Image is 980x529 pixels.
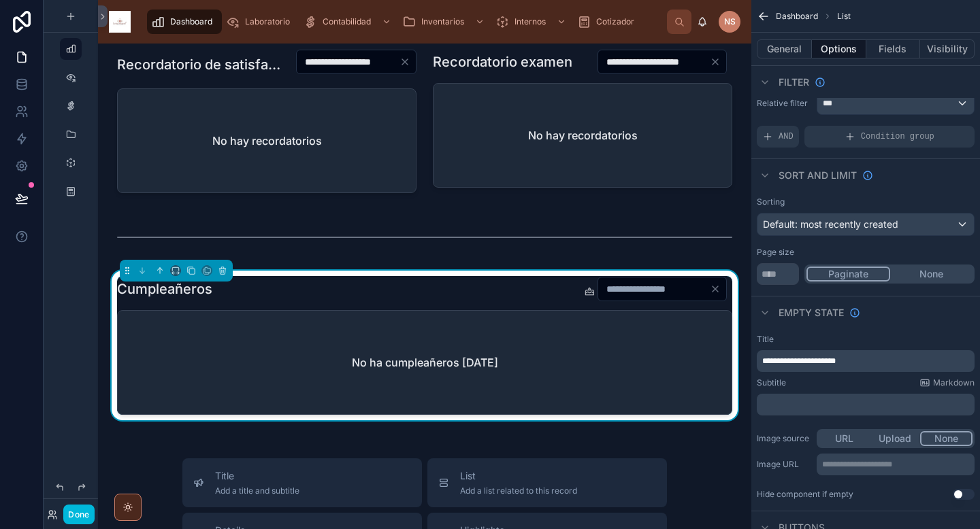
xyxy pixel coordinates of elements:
[215,485,299,496] span: Add a title and subtitle
[757,350,975,372] div: scrollable content
[460,485,577,496] span: Add a list related to this record
[757,98,811,109] label: Relative filter
[109,11,131,33] img: App logo
[870,431,921,446] button: Upload
[427,458,667,507] button: ListAdd a list related to this record
[757,213,975,236] button: Default: most recently created
[170,16,212,27] span: Dashboard
[757,433,811,444] label: Image source
[757,334,774,345] label: Title
[757,247,794,258] label: Page size
[323,16,371,27] span: Contabilidad
[817,454,975,475] div: scrollable content
[779,306,844,320] span: Empty state
[147,10,222,34] a: Dashboard
[573,10,644,34] a: Cotizador
[245,16,290,27] span: Laboratorio
[779,131,794,142] span: AND
[514,16,546,27] span: Internos
[890,267,973,281] button: None
[757,377,786,388] label: Subtitle
[920,431,973,446] button: None
[779,75,809,89] span: Filter
[806,267,890,281] button: Paginate
[222,10,299,34] a: Laboratorio
[763,218,898,230] span: Default: most recently created
[757,489,853,500] div: Hide component if empty
[421,16,464,27] span: Inventarios
[779,169,857,182] span: Sort And Limit
[757,394,975,415] div: scrollable content
[142,7,667,37] div: scrollable content
[63,505,94,524] button: Done
[215,469,299,483] span: Title
[299,10,398,34] a: Contabilidad
[460,469,577,483] span: List
[861,131,934,142] span: Condition group
[776,11,818,22] span: Dashboard
[919,377,975,388] a: Markdown
[757,459,811,470] label: Image URL
[933,377,975,388] span: Markdown
[182,458,422,507] button: TitleAdd a title and subtitle
[352,354,498,371] h2: No ha cumpleañeros [DATE]
[596,16,634,27] span: Cotizador
[491,10,573,34] a: Internos
[757,39,812,58] button: General
[398,10,491,34] a: Inventarios
[710,284,726,294] button: Clear
[117,279,212,298] h1: Cumpleañeros
[866,39,921,58] button: Fields
[757,197,785,207] label: Sorting
[920,39,975,58] button: Visibility
[724,16,736,27] span: NS
[819,431,870,446] button: URL
[837,11,851,22] span: List
[812,39,866,58] button: Options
